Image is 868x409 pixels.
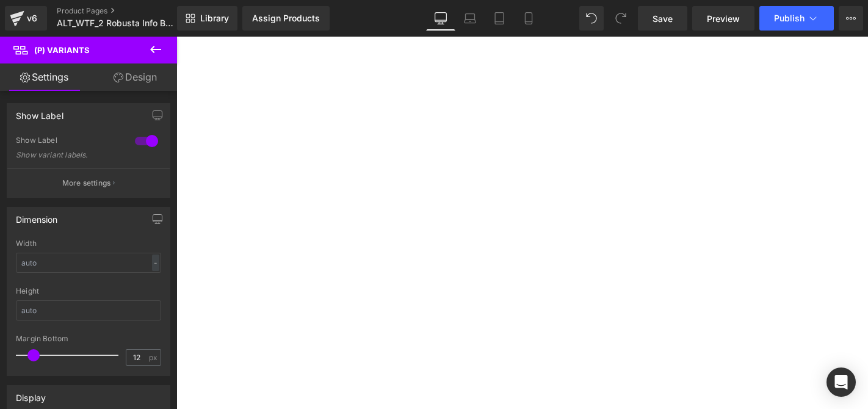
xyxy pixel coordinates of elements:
[152,255,159,271] div: -
[774,13,805,23] span: Publish
[16,208,58,225] div: Dimension
[16,335,161,343] div: Margin Bottom
[16,239,161,248] div: Width
[426,6,455,31] a: Desktop
[16,104,63,121] div: Show Label
[759,6,834,31] button: Publish
[177,6,237,31] a: New Library
[839,6,863,31] button: More
[252,13,320,23] div: Assign Products
[57,18,174,28] span: ALT_WTF_2 Robusta Info Blöcke
[579,6,604,31] button: Undo
[5,6,47,31] a: v6
[16,136,123,148] div: Show Label
[692,6,754,31] a: Preview
[149,353,159,361] span: px
[826,367,856,397] div: Open Intercom Messenger
[16,287,161,295] div: Height
[34,45,90,55] span: (P) Variants
[455,6,485,31] a: Laptop
[62,178,111,189] p: More settings
[707,12,740,25] span: Preview
[609,6,633,31] button: Redo
[16,151,121,159] div: Show variant labels.
[485,6,514,31] a: Tablet
[7,168,170,197] button: More settings
[16,386,46,403] div: Display
[200,13,229,24] span: Library
[24,10,40,26] div: v6
[16,253,161,273] input: auto
[653,12,673,25] span: Save
[514,6,543,31] a: Mobile
[16,300,161,320] input: auto
[57,6,197,16] a: Product Pages
[91,63,179,91] a: Design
